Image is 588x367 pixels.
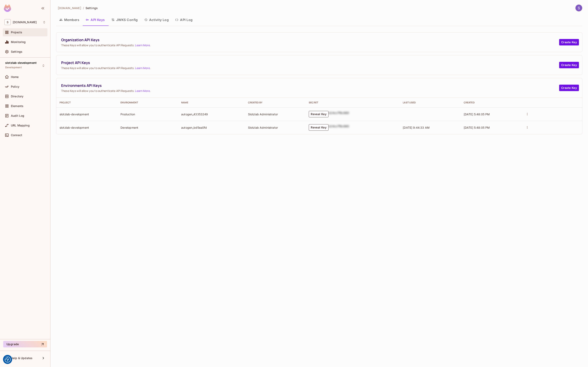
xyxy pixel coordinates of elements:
[56,121,117,134] td: slotzlab-development
[245,107,306,121] td: Slotzlab Administrator
[56,15,83,25] button: Members
[61,43,559,47] span: These Keys will allow you to authenticate API Requests. .
[11,31,22,34] span: Projects
[309,111,329,117] button: Reveal Key
[329,124,349,131] div: b24cc7f8c660
[178,107,245,121] td: autogen_43353249
[3,341,47,347] button: Upgrade
[11,104,23,108] span: Elements
[559,62,579,68] button: Create Key
[309,124,329,131] button: Reveal Key
[135,89,150,93] a: Learn More
[56,107,117,121] td: slotzlab-development
[11,134,22,137] span: Connect
[117,121,178,134] td: Development
[83,15,108,25] button: API Keys
[108,15,141,25] button: JWKS Config
[5,356,11,363] img: Revisit consent button
[181,101,242,104] div: Name
[11,40,26,44] span: Monitoring
[61,89,559,93] span: These Keys will allow you to authenticate API Requests. .
[5,61,37,64] span: slotzlab-development
[248,101,302,104] div: Created By
[464,113,490,116] span: [DATE] 5:48:05 PM
[61,60,559,65] span: Project API Keys
[178,121,245,134] td: autogen_bd5ea0fd
[5,356,11,363] button: Consent Preferences
[11,50,22,53] span: Settings
[86,6,98,10] span: Settings
[11,356,32,360] span: Help & Updates
[559,85,579,91] button: Create Key
[11,124,30,127] span: URL Mapping
[403,126,430,129] span: [DATE] 9:44:33 AM
[575,5,582,11] img: Slotzlab Administrator
[61,37,559,42] span: Organization API Keys
[559,39,579,45] button: Create Key
[403,101,457,104] div: Last Used
[135,66,150,70] a: Learn More
[4,4,11,12] img: SReyMgAAAABJRU5ErkJggg==
[61,83,559,88] span: Environments API Keys
[11,85,19,88] span: Policy
[524,111,530,117] button: actions
[61,66,559,70] span: These Keys will allow you to authenticate API Requests. .
[329,111,349,117] div: b24cc7f8c660
[60,101,114,104] div: Project
[13,21,37,24] span: Workspace: slotzlab.com
[135,43,150,47] a: Learn More
[4,19,11,25] span: S
[524,125,530,130] button: actions
[11,95,23,98] span: Directory
[172,15,196,25] button: API Log
[141,15,172,25] button: Activity Log
[120,101,175,104] div: Environment
[83,6,84,10] li: /
[464,126,490,129] span: [DATE] 5:48:05 PM
[11,75,19,79] span: Home
[464,101,518,104] div: Created
[309,101,396,104] div: Secret
[5,66,22,69] span: Development
[117,107,178,121] td: Production
[11,114,24,117] span: Audit Log
[245,121,306,134] td: Slotzlab Administrator
[58,6,81,10] span: [DOMAIN_NAME]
